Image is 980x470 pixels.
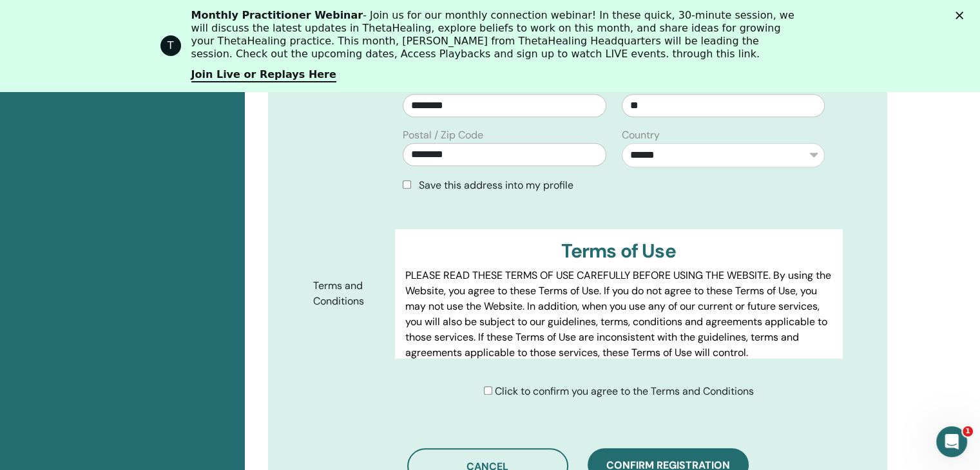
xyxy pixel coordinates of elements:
[405,268,832,361] p: PLEASE READ THESE TERMS OF USE CAREFULLY BEFORE USING THE WEBSITE. By using the Website, you agre...
[419,178,573,192] span: Save this address into my profile
[191,9,800,61] div: - Join us for our monthly connection webinar! In these quick, 30-minute session, we will discuss ...
[191,9,363,21] b: Monthly Practitioner Webinar
[936,426,967,457] iframe: Intercom live chat
[160,35,181,56] div: Profile image for ThetaHealing
[403,127,483,143] label: Postal / Zip Code
[963,426,973,437] span: 1
[405,240,832,263] h3: Terms of Use
[622,127,660,143] label: Country
[495,384,754,398] span: Click to confirm you agree to the Terms and Conditions
[191,68,336,82] a: Join Live or Replays Here
[956,12,968,19] div: Fechar
[303,274,395,314] label: Terms and Conditions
